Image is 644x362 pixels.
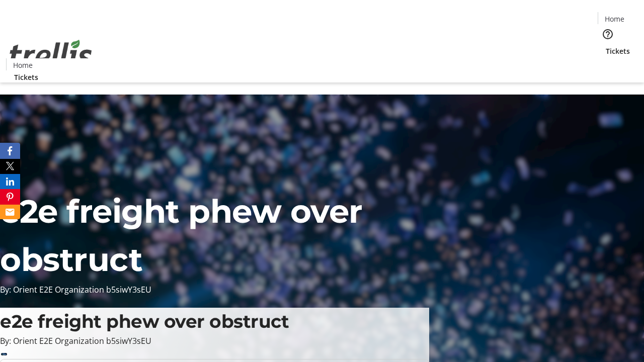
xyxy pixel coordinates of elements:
button: Help [598,24,618,44]
span: Home [605,14,624,24]
button: Cart [598,56,618,76]
span: Tickets [606,46,630,56]
a: Tickets [6,72,46,82]
a: Tickets [598,46,638,56]
a: Home [7,60,39,70]
img: Orient E2E Organization b5siwY3sEU's Logo [6,29,96,79]
a: Home [598,14,630,24]
span: Home [13,60,33,70]
span: Tickets [14,72,38,82]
